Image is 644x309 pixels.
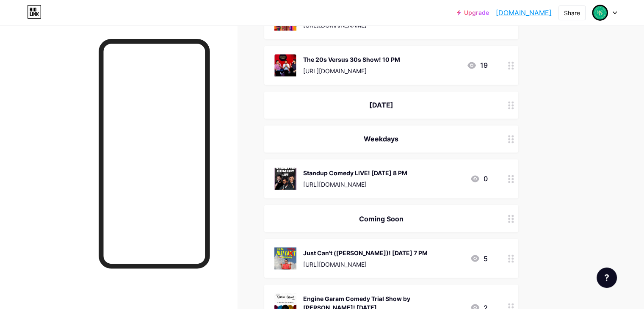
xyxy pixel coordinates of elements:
[274,54,296,76] img: The 20s Versus 30s Show! 10 PM
[274,168,296,190] img: Standup Comedy LIVE! 18th August, 8 PM
[470,174,488,184] div: 0
[303,248,428,257] div: Just Can't ([PERSON_NAME])! [DATE] 7 PM
[470,253,488,263] div: 5
[592,5,608,21] img: Ministry Comedy
[303,168,407,177] div: Standup Comedy LIVE! [DATE] 8 PM
[274,213,488,223] div: Coming Soon
[467,60,488,70] div: 19
[457,9,489,16] a: Upgrade
[303,180,407,189] div: [URL][DOMAIN_NAME]
[274,247,296,269] img: Just Can't (Kaavtaledhu)! 10th August, 7 PM
[274,100,488,110] div: [DATE]
[564,8,580,17] div: Share
[303,66,400,75] div: [URL][DOMAIN_NAME]
[303,259,428,268] div: [URL][DOMAIN_NAME]
[496,8,552,18] a: [DOMAIN_NAME]
[274,134,488,144] div: Weekdays
[303,55,400,64] div: The 20s Versus 30s Show! 10 PM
